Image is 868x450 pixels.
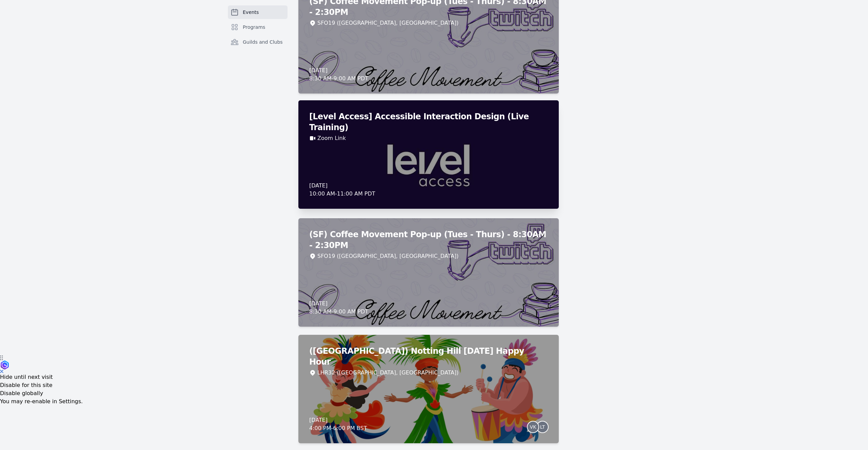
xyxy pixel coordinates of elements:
[309,182,375,198] div: [DATE] 10:00 AM - 11:00 AM PDT
[309,346,548,367] h2: ([GEOGRAPHIC_DATA]) Notting Hill [DATE] Happy Hour
[309,416,367,432] div: [DATE] 4:00 PM - 6:00 PM BST
[228,5,288,19] a: Events
[243,9,259,16] span: Events
[540,425,545,429] span: LT
[309,111,548,133] h2: [Level Access] Accessible Interaction Design (Live Training)
[298,218,559,327] a: (SF) Coffee Movement Pop-up (Tues - Thurs) - 8:30AM - 2:30PMSFO19 ([GEOGRAPHIC_DATA], [GEOGRAPHIC...
[243,24,265,30] span: Programs
[228,5,288,60] nav: Sidebar
[243,39,283,45] span: Guilds and Clubs
[309,300,368,316] div: [DATE] 8:30 AM - 9:00 AM PDT
[228,20,288,34] a: Programs
[317,134,346,142] a: Zoom Link
[309,66,368,83] div: [DATE] 8:30 AM - 9:00 AM PDT
[298,335,559,443] a: ([GEOGRAPHIC_DATA]) Notting Hill [DATE] Happy HourLHR32 ([GEOGRAPHIC_DATA], [GEOGRAPHIC_DATA])[DA...
[530,425,536,429] span: VK
[309,229,548,251] h2: (SF) Coffee Movement Pop-up (Tues - Thurs) - 8:30AM - 2:30PM
[298,100,559,209] a: [Level Access] Accessible Interaction Design (Live Training)Zoom Link[DATE]10:00 AM-11:00 AM PDT
[317,369,459,377] div: LHR32 ([GEOGRAPHIC_DATA], [GEOGRAPHIC_DATA])
[317,252,458,260] div: SFO19 ([GEOGRAPHIC_DATA], [GEOGRAPHIC_DATA])
[317,19,458,27] div: SFO19 ([GEOGRAPHIC_DATA], [GEOGRAPHIC_DATA])
[228,35,288,49] a: Guilds and Clubs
